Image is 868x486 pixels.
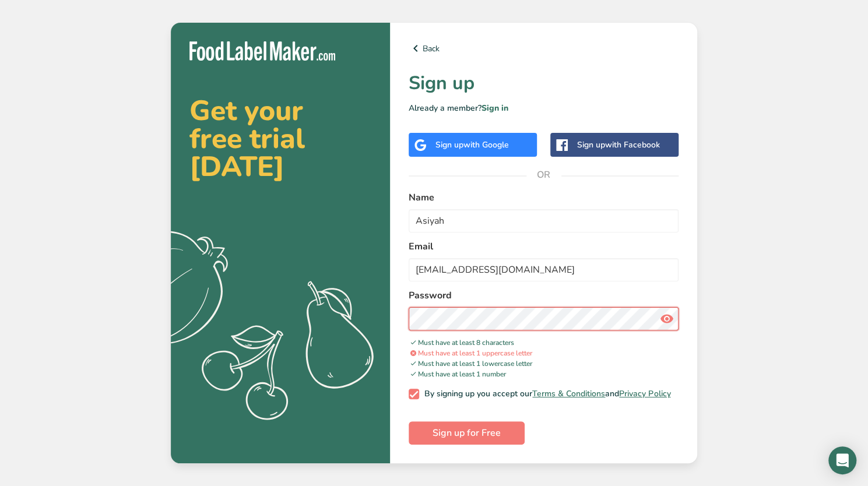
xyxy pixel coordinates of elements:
[189,97,371,181] h2: Get your free trial [DATE]
[409,240,679,253] label: Email
[409,338,514,347] span: Must have at least 8 characters
[409,209,679,233] input: John Doe
[419,389,671,399] span: By signing up you accept our and
[409,288,679,302] label: Password
[409,348,532,358] span: Must have at least 1 uppercase letter
[619,388,670,399] a: Privacy Policy
[409,421,525,445] button: Sign up for Free
[435,139,509,151] div: Sign up
[526,157,561,192] span: OR
[409,191,679,205] label: Name
[463,139,509,150] span: with Google
[409,102,679,114] p: Already a member?
[532,388,605,399] a: Terms & Conditions
[409,41,679,55] a: Back
[409,258,679,281] input: email@example.com
[433,426,501,440] span: Sign up for Free
[409,359,532,368] span: Must have at least 1 lowercase letter
[605,139,660,150] span: with Facebook
[482,103,508,114] a: Sign in
[189,41,335,61] img: Food Label Maker
[409,369,506,379] span: Must have at least 1 number
[828,446,856,474] div: Open Intercom Messenger
[409,69,679,97] h1: Sign up
[577,139,660,151] div: Sign up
